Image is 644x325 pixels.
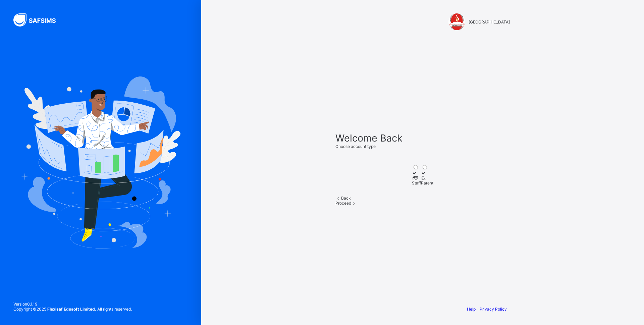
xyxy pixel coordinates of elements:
[47,307,96,312] strong: Flexisaf Edusoft Limited.
[412,180,421,185] div: Staff
[13,307,132,312] span: Copyright © 2025 All rights reserved.
[335,201,351,206] span: Proceed
[341,196,351,201] span: Back
[467,307,476,312] a: Help
[421,180,433,185] div: Parent
[13,13,64,26] img: SAFSIMS Logo
[21,76,180,248] img: Hero Image
[335,144,376,149] span: Choose account type
[335,132,510,144] span: Welcome Back
[469,19,510,24] span: [GEOGRAPHIC_DATA]
[13,302,132,307] span: Version 0.1.19
[480,307,507,312] a: Privacy Policy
